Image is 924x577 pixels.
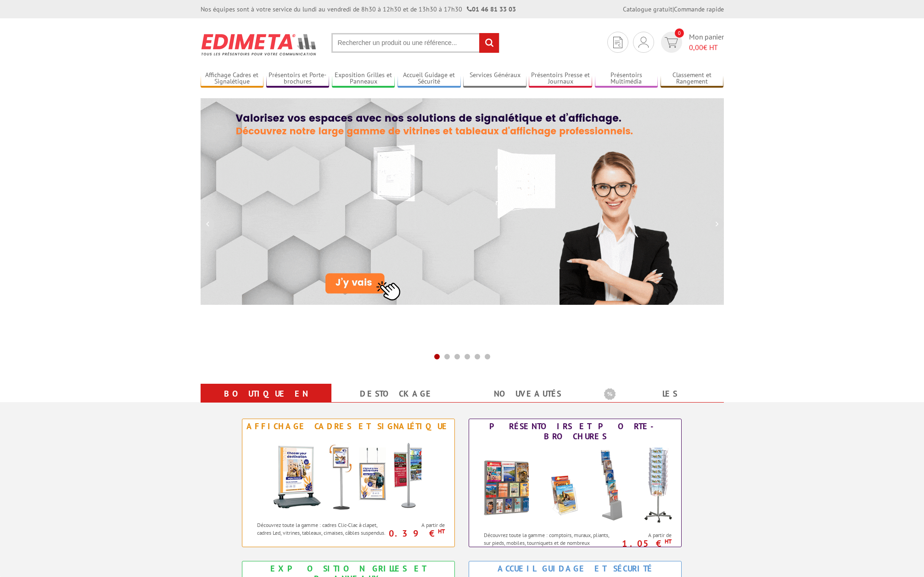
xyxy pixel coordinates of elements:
[689,32,724,53] span: Mon panier
[438,527,445,535] sup: HT
[342,386,451,402] a: Destockage
[617,532,672,539] span: A partir de
[201,5,516,14] div: Nos équipes sont à votre service du lundi au vendredi de 8h30 à 12h30 et de 13h30 à 17h30
[613,37,622,48] img: devis rapide
[469,419,682,547] a: Présentoirs et Porte-brochures Présentoirs et Porte-brochures Découvrez toute la gamme : comptoir...
[674,5,724,13] a: Commande rapide
[665,538,672,545] sup: HT
[638,37,649,48] img: devis rapide
[471,421,679,442] div: Présentoirs et Porte-brochures
[675,28,684,38] span: 0
[331,33,499,53] input: Rechercher un produit ou une référence...
[529,71,592,86] a: Présentoirs Presse et Journaux
[212,386,320,419] a: Boutique en ligne
[266,71,330,86] a: Présentoirs et Porte-brochures
[604,386,713,419] a: Les promotions
[242,419,455,547] a: Affichage Cadres et Signalétique Affichage Cadres et Signalétique Découvrez toute la gamme : cadr...
[332,71,395,86] a: Exposition Grilles et Panneaux
[474,444,676,527] img: Présentoirs et Porte-brochures
[613,541,672,546] p: 1.05 €
[661,71,724,86] a: Classement et Rangement
[659,32,724,53] a: devis rapide 0 Mon panier 0,00€ HT
[623,5,672,13] a: Catalogue gratuit
[467,5,516,13] strong: 01 46 81 33 03
[245,421,452,431] div: Affichage Cadres et Signalétique
[689,42,724,53] span: € HT
[201,28,318,62] img: Présentoir, panneau, stand - Edimeta - PLV, affichage, mobilier bureau, entreprise
[257,521,388,537] p: Découvrez toute la gamme : cadres Clic-Clac à clapet, cadres Led, vitrines, tableaux, cimaises, c...
[386,531,445,536] p: 0.39 €
[604,386,719,404] b: Les promotions
[595,71,658,86] a: Présentoirs Multimédia
[391,521,445,529] span: A partir de
[484,531,615,555] p: Découvrez toute la gamme : comptoirs, muraux, pliants, sur pieds, mobiles, tourniquets et de nomb...
[623,5,724,14] div: |
[471,564,679,574] div: Accueil Guidage et Sécurité
[263,434,433,516] img: Affichage Cadres et Signalétique
[398,71,461,86] a: Accueil Guidage et Sécurité
[463,71,526,86] a: Services Généraux
[665,37,678,48] img: devis rapide
[473,386,582,402] a: nouveautés
[201,71,264,86] a: Affichage Cadres et Signalétique
[689,43,703,52] span: 0,00
[479,33,499,53] input: rechercher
